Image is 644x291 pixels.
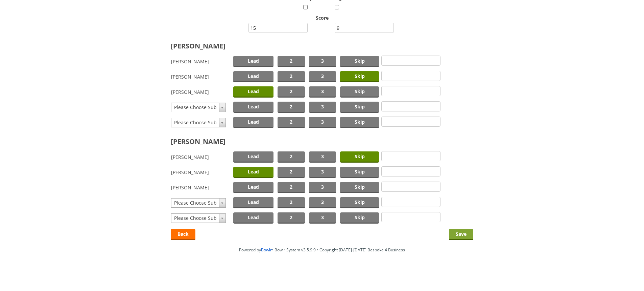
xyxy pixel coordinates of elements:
h2: [PERSON_NAME] [171,137,473,146]
span: 3 [309,117,336,128]
td: [PERSON_NAME] [171,165,231,180]
span: Lead [233,86,273,98]
span: Lead [233,197,273,208]
a: Please Choose Sub [171,103,226,112]
span: Please Choose Sub [174,214,217,223]
span: 2 [278,86,305,98]
span: 2 [278,102,305,113]
span: Skip [340,182,379,193]
span: Skip [340,167,379,178]
span: Skip [340,117,379,128]
span: Lead [233,56,273,67]
span: 2 [278,151,305,163]
td: [PERSON_NAME] [171,149,231,165]
span: 2 [278,117,305,128]
span: 2 [278,182,305,193]
span: Lead [233,212,273,224]
span: Please Choose Sub [174,118,217,127]
a: Please Choose Sub [171,213,226,223]
td: [PERSON_NAME] [171,69,231,84]
h2: [PERSON_NAME] [171,41,473,50]
span: Skip [340,86,379,98]
a: Bowlr [261,247,272,253]
span: Skip [340,71,379,82]
input: Save [449,229,473,240]
span: 3 [309,167,336,178]
a: Back [171,229,195,240]
span: 3 [309,102,336,113]
span: 3 [309,197,336,208]
span: Lead [233,151,273,163]
span: Lead [233,102,273,113]
span: Skip [340,197,379,208]
span: 2 [278,167,305,178]
span: Skip [340,151,379,163]
span: Lead [233,71,273,82]
span: 3 [309,182,336,193]
label: Score [7,15,637,21]
span: Please Choose Sub [174,199,217,207]
span: Skip [340,56,379,67]
span: Lead [233,167,273,178]
span: 3 [309,212,336,224]
td: [PERSON_NAME] [171,84,231,100]
span: 2 [278,71,305,82]
span: Lead [233,117,273,128]
td: [PERSON_NAME] [171,180,231,195]
span: Please Choose Sub [174,103,217,112]
span: 3 [309,86,336,98]
td: [PERSON_NAME] [171,54,231,69]
span: 2 [278,212,305,224]
span: 3 [309,151,336,163]
span: 2 [278,56,305,67]
a: Please Choose Sub [171,118,226,127]
a: Please Choose Sub [171,198,226,208]
span: Lead [233,182,273,193]
span: Powered by • Bowlr System v3.5.9.9 • Copyright [DATE]-[DATE] Bespoke 4 Business [239,247,405,253]
span: 3 [309,71,336,82]
span: Skip [340,212,379,224]
span: Skip [340,102,379,113]
span: 2 [278,197,305,208]
span: 3 [309,56,336,67]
